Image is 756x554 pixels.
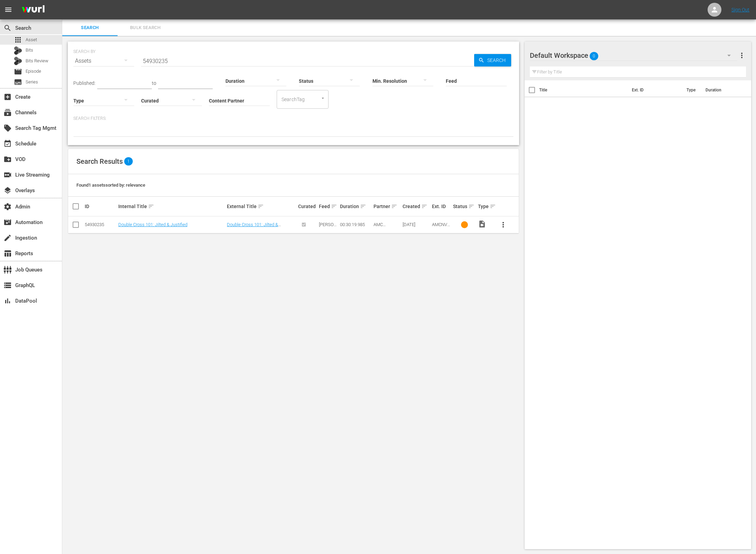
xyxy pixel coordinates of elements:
span: Overlays [3,186,12,195]
span: Search [66,24,113,32]
div: Curated [298,204,317,209]
div: Created [403,202,430,211]
div: 00:30:19.985 [340,222,371,227]
span: 1 [124,157,133,166]
span: sort [490,203,496,209]
div: Type [478,202,492,211]
button: Open [320,95,326,101]
span: Search Tag Mgmt [3,124,12,132]
span: Found 1 assets sorted by: relevance [76,182,145,188]
span: GraphQL [3,281,12,289]
span: Admin [3,203,12,211]
div: Internal Title [118,202,225,211]
span: Bits Review [26,57,48,64]
div: External Title [227,202,296,211]
img: ans4CAIJ8jUAAAAAAAAAAAAAAAAAAAAAAAAgQb4GAAAAAAAAAAAAAAAAAAAAAAAAJMjXAAAAAAAAAAAAAAAAAAAAAAAAgAT5G... [17,2,50,18]
span: Job Queues [3,266,12,274]
p: Search Filters: [73,116,514,122]
span: Search [485,54,511,66]
span: Episode [14,68,22,76]
span: Bits [26,47,33,54]
div: 54930235 [85,222,116,227]
a: Double Cross 101: Jilted & Justified [227,222,281,232]
span: Asset [26,36,37,43]
span: DataPool [3,297,12,305]
span: Asset [14,36,22,44]
span: AMC Networks [374,222,392,232]
div: Ext. ID [432,204,451,209]
span: more_vert [738,51,746,60]
div: Partner [374,202,401,211]
span: Schedule [3,140,12,148]
a: Double Cross 101: Jilted & Justified [118,222,187,227]
span: sort [468,203,474,209]
span: Automation [3,218,12,226]
div: Feed [319,202,338,211]
span: Channels [3,108,12,117]
button: more_vert [495,216,511,233]
div: Bits [14,46,22,55]
div: Default Workspace [530,46,737,65]
span: Bulk Search [122,24,169,32]
span: Search Results [76,157,123,166]
div: [DATE] [403,222,430,227]
span: sort [360,203,366,209]
span: Create [3,93,12,101]
span: VOD [3,155,12,163]
span: Published: [73,80,95,86]
button: Search [474,54,511,66]
span: Live Streaming [3,171,12,179]
th: Ext. ID [628,80,682,100]
span: 0 [590,49,598,63]
span: more_vert [499,221,507,229]
th: Type [682,80,701,100]
span: Reports [3,249,12,258]
span: sort [258,203,264,209]
span: [PERSON_NAME] Feed [319,222,337,238]
span: to [152,80,156,86]
div: Bits Review [14,57,22,65]
span: menu [4,6,12,14]
th: Title [539,80,628,100]
span: Video [478,220,486,228]
th: Duration [701,80,743,100]
span: Episode [26,68,41,75]
span: Series [26,79,38,86]
div: ID [85,204,116,209]
button: more_vert [738,47,746,64]
div: Duration [340,202,371,211]
div: Status [453,202,476,211]
span: sort [391,203,397,209]
a: Sign Out [731,7,749,12]
div: Assets [73,51,134,71]
span: Search [3,24,12,32]
span: sort [331,203,337,209]
span: Ingestion [3,234,12,242]
span: sort [421,203,427,209]
span: Series [14,78,22,86]
span: sort [148,203,154,209]
span: AMCNVR0000036985 [432,222,450,238]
